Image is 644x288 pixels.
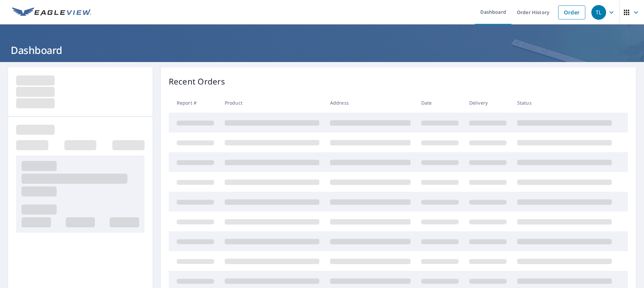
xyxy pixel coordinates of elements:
img: EV Logo [12,7,91,17]
a: Order [558,5,585,19]
p: Recent Orders [169,75,225,88]
div: TL [591,5,606,20]
th: Status [512,93,617,113]
th: Report # [169,93,219,113]
th: Date [416,93,464,113]
th: Product [219,93,325,113]
h1: Dashboard [8,43,636,57]
th: Delivery [464,93,512,113]
th: Address [325,93,416,113]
